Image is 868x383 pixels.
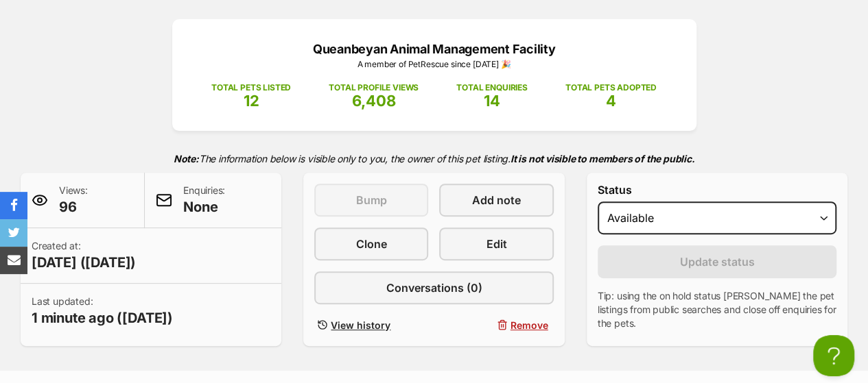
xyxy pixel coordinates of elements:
a: Edit [439,227,553,260]
span: 96 [59,197,88,217]
p: Enquiries: [183,184,225,217]
span: Update status [679,254,754,270]
a: Conversations (0) [314,271,553,304]
button: Remove [439,315,553,335]
span: 12 [244,92,259,110]
p: Tip: using the on hold status [PERSON_NAME] the pet listings from public searches and close off e... [598,289,836,330]
strong: It is not visible to members of the public. [511,153,695,164]
span: Add note [472,192,521,208]
p: TOTAL PROFILE VIEWS [329,82,419,94]
strong: Note: [174,153,199,164]
p: TOTAL ENQUIRIES [456,82,527,94]
p: The information below is visible only to you, the owner of this pet listing. [21,145,847,173]
p: Created at: [32,239,136,272]
span: None [183,197,225,217]
span: Conversations (0) [386,280,482,296]
span: Bump [356,192,387,208]
a: Clone [314,227,428,260]
p: Queanbeyan Animal Management Facility [193,40,676,58]
p: A member of PetRescue since [DATE] 🎉 [193,58,676,71]
span: [DATE] ([DATE]) [32,253,136,272]
a: View history [314,315,428,335]
span: Edit [486,236,507,252]
span: 4 [606,92,616,110]
label: Status [598,184,836,196]
span: Remove [511,318,548,332]
span: View history [331,318,390,332]
span: 1 minute ago ([DATE]) [32,308,173,328]
p: TOTAL PETS LISTED [211,82,291,94]
button: Update status [598,245,836,278]
p: TOTAL PETS ADOPTED [565,82,657,94]
p: Views: [59,184,88,217]
button: Bump [314,184,428,217]
a: Add note [439,184,553,217]
span: 6,408 [352,92,396,110]
span: Clone [356,236,387,252]
p: Last updated: [32,295,173,328]
iframe: Help Scout Beacon - Open [813,335,854,376]
span: 14 [484,92,500,110]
